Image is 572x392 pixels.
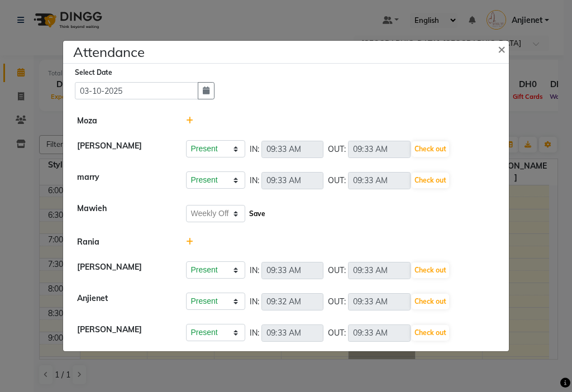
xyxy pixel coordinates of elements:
button: Close [489,33,517,64]
button: Check out [412,325,449,341]
label: Select Date [75,68,112,78]
span: OUT: [328,265,346,276]
div: Moza [69,115,178,127]
div: [PERSON_NAME] [69,140,178,158]
span: × [498,40,506,57]
button: Check out [412,294,449,309]
div: marry [69,171,178,189]
div: Mawieh [69,203,178,223]
span: OUT: [328,296,346,308]
span: OUT: [328,144,346,155]
span: OUT: [328,327,346,339]
button: Check out [412,173,449,188]
h4: Attendance [73,42,145,62]
input: Select date [75,82,198,99]
div: Rania [69,236,178,248]
button: Check out [412,141,449,157]
span: OUT: [328,175,346,187]
div: [PERSON_NAME] [69,261,178,279]
button: Check out [412,262,449,278]
div: [PERSON_NAME] [69,324,178,342]
span: IN: [250,265,259,276]
span: IN: [250,327,259,339]
button: Save [246,206,268,222]
span: IN: [250,296,259,308]
span: IN: [250,144,259,155]
span: IN: [250,175,259,187]
div: Anjienet [69,293,178,310]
